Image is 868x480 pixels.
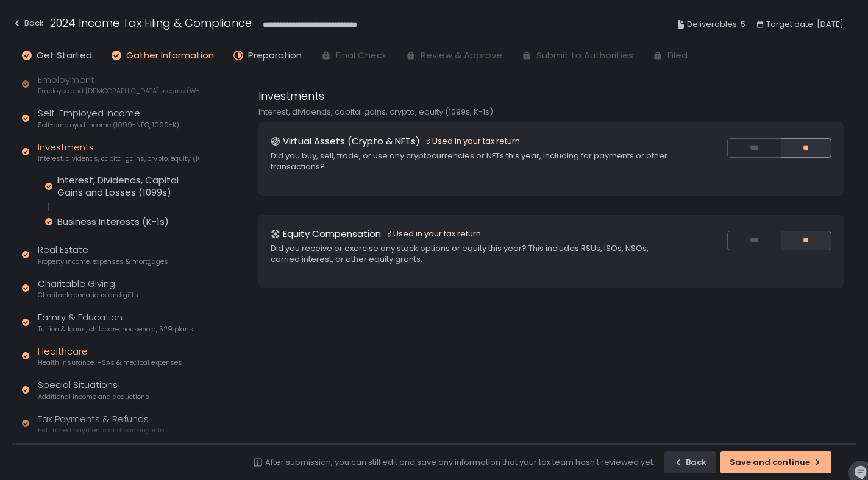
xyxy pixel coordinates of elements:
[674,457,706,468] div: Back
[38,277,138,300] div: Charitable Giving
[283,135,420,149] h1: Virtual Assets (Crypto & NFTs)
[421,49,502,63] span: Review & Approve
[386,228,481,239] div: Used in your tax return
[37,49,92,63] span: Get Started
[38,141,199,164] div: Investments
[664,451,716,473] button: Back
[38,121,179,130] span: Self-employed income (1099-NEC, 1099-K)
[126,49,214,63] span: Gather Information
[38,345,182,368] div: Healthcare
[38,154,199,163] span: Interest, dividends, capital gains, crypto, equity (1099s, K-1s)
[38,392,149,401] span: Additional income and deductions
[38,86,199,96] span: Employee and [DEMOGRAPHIC_DATA] income (W-2s)
[248,49,302,63] span: Preparation
[50,15,252,31] h1: 2024 Income Tax Filing & Compliance
[57,174,199,199] div: Interest, Dividends, Capital Gains and Losses (1099s)
[766,17,844,32] span: Target date: [DATE]
[258,88,324,104] h1: Investments
[271,243,678,265] div: Did you receive or exercise any stock options or equity this year? This includes RSUs, ISOs, NSOs...
[38,257,168,266] span: Property income, expenses & mortgages
[536,49,633,63] span: Submit to Authorities
[38,325,193,334] span: Tuition & loans, childcare, household, 529 plans
[730,457,822,468] div: Save and continue
[38,243,168,266] div: Real Estate
[667,49,688,63] span: Filed
[265,457,655,468] div: After submission, you can still edit and save any information that your tax team hasn't reviewed ...
[425,136,520,147] div: Used in your tax return
[12,16,44,30] div: Back
[687,17,745,32] span: Deliverables: 5
[283,227,381,241] h1: Equity Compensation
[38,107,179,130] div: Self-Employed Income
[38,358,182,367] span: Health insurance, HSAs & medical expenses
[720,451,831,473] button: Save and continue
[38,73,199,96] div: Employment
[38,311,193,334] div: Family & Education
[12,15,44,35] button: Back
[38,412,164,436] div: Tax Payments & Refunds
[38,426,164,435] span: Estimated payments and banking info
[38,291,138,300] span: Charitable donations and gifts
[38,378,149,401] div: Special Situations
[57,216,169,228] div: Business Interests (K-1s)
[271,150,678,172] div: Did you buy, sell, trade, or use any cryptocurrencies or NFTs this year, including for payments o...
[258,107,844,118] div: Interest, dividends, capital gains, crypto, equity (1099s, K-1s)
[336,49,386,63] span: Final Check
